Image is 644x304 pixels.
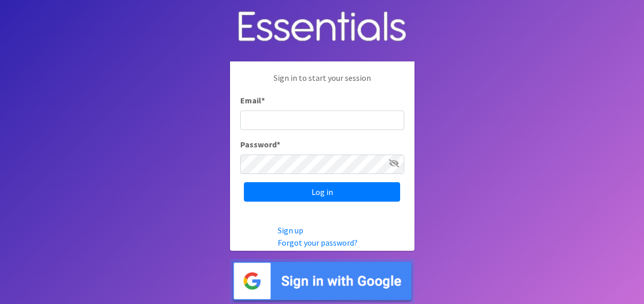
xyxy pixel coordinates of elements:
p: Sign in to start your session [240,72,404,94]
label: Password [240,138,280,150]
abbr: required [261,95,265,105]
a: Forgot your password? [278,237,358,248]
abbr: required [277,139,280,149]
img: Sign in with Google [230,259,414,303]
label: Email [240,94,265,106]
img: Human Essentials [230,1,414,54]
a: Sign up [278,225,303,235]
input: Log in [244,182,400,202]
